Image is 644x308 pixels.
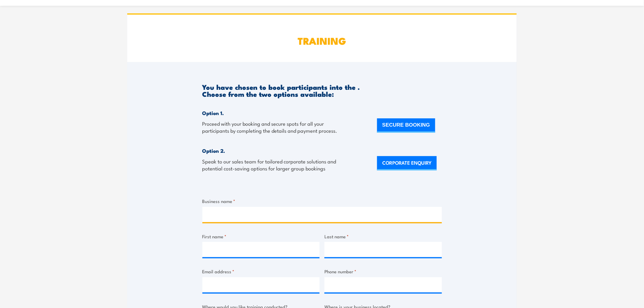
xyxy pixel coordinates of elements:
[377,118,435,133] button: SECURE BOOKING
[324,268,442,275] label: Phone number
[324,233,442,240] label: Last name
[377,156,437,170] a: CORPORATE ENQUIRY
[202,268,320,275] label: Email address
[202,147,341,154] h4: Option 2.
[202,158,341,172] p: Speak to our sales team for tailored corporate solutions and potential cost-saving options for la...
[202,233,320,240] label: First name
[202,198,442,205] label: Business name
[298,33,346,48] strong: TRAINING
[202,83,360,97] h3: You have chosen to book participants into the . Choose from the two options available:
[202,110,341,116] h4: Option 1.
[202,120,341,134] p: Proceed with your booking and secure spots for all your participants by completing the details an...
